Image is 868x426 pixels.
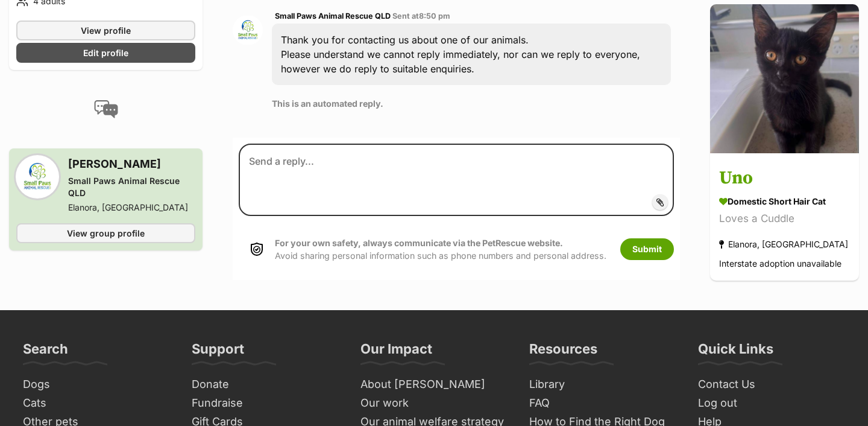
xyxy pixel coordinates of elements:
a: View group profile [16,223,195,243]
span: View profile [81,24,131,36]
div: Elanora, [GEOGRAPHIC_DATA] [68,201,195,213]
a: Dogs [18,375,175,394]
a: Library [524,375,681,394]
a: FAQ [524,394,681,413]
p: Avoid sharing personal information such as phone numbers and personal address. [275,237,606,262]
a: About [PERSON_NAME] [356,375,512,394]
span: Small Paws Animal Rescue QLD [275,11,391,21]
div: Loves a Cuddle [719,210,850,226]
a: Our work [356,394,512,413]
span: View group profile [67,226,145,239]
img: Uno [710,4,859,153]
a: Fundraise [187,394,344,413]
h3: Our Impact [360,340,432,364]
a: Donate [187,375,344,394]
div: Elanora, [GEOGRAPHIC_DATA] [719,235,848,252]
span: 8:50 pm [419,11,450,21]
img: Small Paws Animal Rescue QLD profile pic [16,155,58,197]
a: Uno Domestic Short Hair Cat Loves a Cuddle Elanora, [GEOGRAPHIC_DATA] Interstate adoption unavail... [710,155,859,280]
button: Submit [620,238,674,260]
h3: Resources [529,340,597,364]
h3: [PERSON_NAME] [68,155,195,172]
a: View profile [16,20,195,40]
a: Log out [693,394,850,413]
h3: Search [23,340,68,364]
h3: Uno [719,164,850,191]
span: Sent at [392,11,450,21]
h3: Support [192,340,244,364]
span: Interstate adoption unavailable [719,258,841,268]
span: Edit profile [83,46,128,59]
p: This is an automated reply. [272,97,671,110]
div: Domestic Short Hair Cat [719,194,850,207]
img: Small Paws Animal Rescue QLD profile pic [233,15,263,45]
h3: Quick Links [698,340,773,364]
a: Cats [18,394,175,413]
a: Edit profile [16,42,195,62]
strong: For your own safety, always communicate via the PetRescue website. [275,238,563,248]
div: Small Paws Animal Rescue QLD [68,174,195,199]
div: Thank you for contacting us about one of our animals. Please understand we cannot reply immediate... [272,24,671,85]
img: conversation-icon-4a6f8262b818ee0b60e3300018af0b2d0b884aa5de6e9bcb8d3d4eeb1a70a7c4.svg [94,100,118,118]
a: Contact Us [693,375,850,394]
